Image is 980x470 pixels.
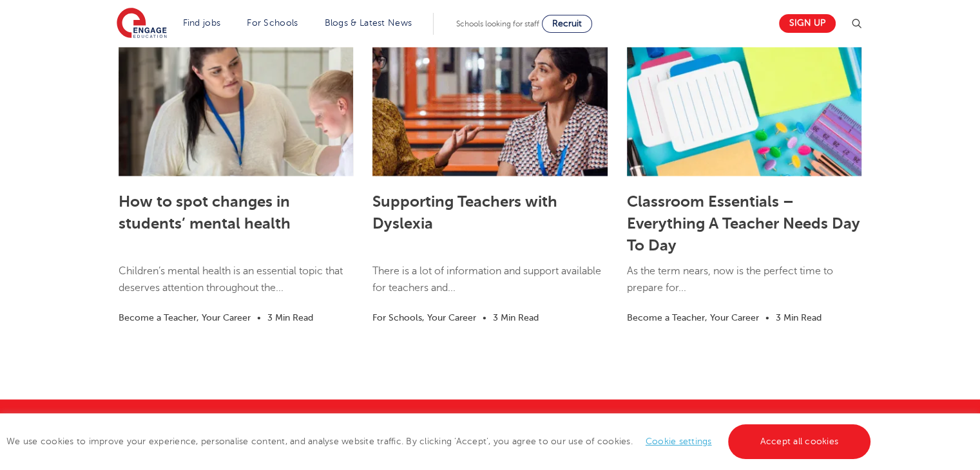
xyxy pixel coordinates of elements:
[627,263,861,310] p: As the term nears, now is the perfect time to prepare for...
[267,310,313,325] li: 3 Min Read
[119,310,251,325] li: Become a Teacher, Your Career
[728,424,871,459] a: Accept all cookies
[247,18,298,28] a: For Schools
[646,437,712,446] a: Cookie settings
[759,310,776,325] li: •
[776,310,821,325] li: 3 Min Read
[119,263,353,310] p: Children’s mental health is an essential topic that deserves attention throughout the...
[476,310,493,325] li: •
[627,193,860,254] a: Classroom Essentials – Everything A Teacher Needs Day To Day
[779,14,836,33] a: Sign up
[6,437,874,446] span: We use cookies to improve your experience, personalise content, and analyse website traffic. By c...
[119,193,291,232] a: How to spot changes in students’ mental health
[183,18,221,28] a: Find jobs
[372,193,557,232] a: Supporting Teachers with Dyslexia
[372,263,607,310] p: There is a lot of information and support available for teachers and...
[456,19,539,28] span: Schools looking for staff
[325,18,412,28] a: Blogs & Latest News
[552,19,582,28] span: Recruit
[251,310,267,325] li: •
[117,8,167,40] img: Engage Education
[542,15,592,33] a: Recruit
[493,310,539,325] li: 3 Min Read
[372,310,476,325] li: For Schools, Your Career
[627,310,759,325] li: Become a Teacher, Your Career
